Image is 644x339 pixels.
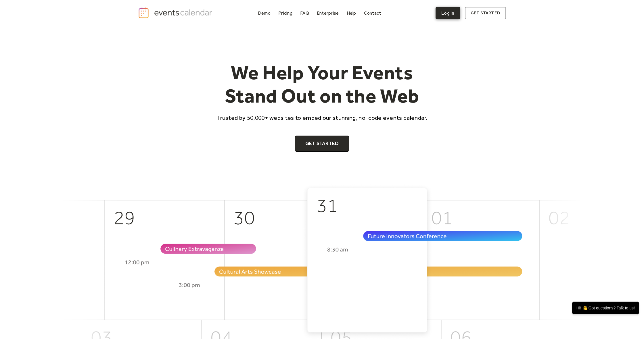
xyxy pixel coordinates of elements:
a: Log In [436,7,460,19]
a: Get Started [295,136,349,152]
a: Pricing [276,9,295,17]
a: Contact [362,9,384,17]
h1: We Help Your Events Stand Out on the Web [212,61,432,108]
a: Enterprise [315,9,341,17]
div: Pricing [278,11,292,15]
a: home [138,7,214,19]
p: Trusted by 50,000+ websites to embed our stunning, no-code events calendar. [212,113,432,122]
div: Enterprise [317,11,339,15]
div: FAQ [300,11,309,15]
a: Demo [256,9,273,17]
div: Demo [258,11,271,15]
div: Contact [364,11,381,15]
a: Help [344,9,359,17]
a: get started [465,7,506,19]
a: FAQ [298,9,311,17]
div: Help [347,11,356,15]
